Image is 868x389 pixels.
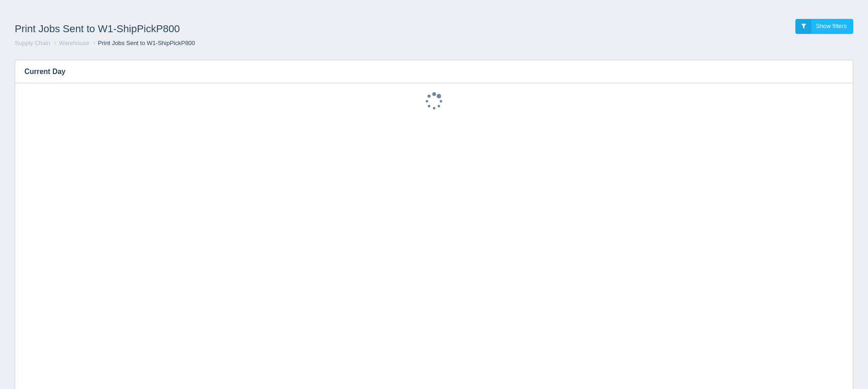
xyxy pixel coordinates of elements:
li: Print Jobs Sent to W1-ShipPickP800 [91,39,195,48]
span: Show filters [816,23,847,29]
a: Warehouse [59,40,89,46]
a: Show filters [795,19,853,34]
h1: Print Jobs Sent to W1-ShipPickP800 [15,19,434,39]
a: Supply Chain [15,40,50,46]
h3: Current Day [15,60,839,83]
